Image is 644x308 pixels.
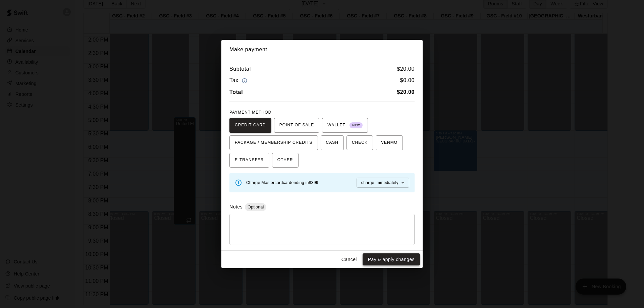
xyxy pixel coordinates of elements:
[229,204,243,209] label: Notes
[245,204,266,209] span: Optional
[229,118,271,133] button: CREDIT CARD
[381,137,397,148] span: VENMO
[235,155,264,166] span: E-TRANSFER
[326,137,338,148] span: CASH
[246,180,318,185] span: Charge Mastercard card ending in 8399
[350,121,363,130] span: New
[346,135,373,150] button: CHECK
[235,137,313,148] span: PACKAGE / MEMBERSHIP CREDITS
[363,253,420,266] button: Pay & apply changes
[279,120,314,131] span: POINT OF SALE
[361,180,398,185] span: charge immediately
[274,118,319,133] button: POINT OF SALE
[322,118,368,133] button: WALLET New
[229,89,243,95] b: Total
[352,137,368,148] span: CHECK
[400,76,415,85] h6: $ 0.00
[338,253,360,266] button: Cancel
[376,135,403,150] button: VENMO
[229,76,249,85] h6: Tax
[235,120,266,131] span: CREDIT CARD
[229,135,318,150] button: PACKAGE / MEMBERSHIP CREDITS
[321,135,344,150] button: CASH
[229,65,251,73] h6: Subtotal
[229,110,271,115] span: PAYMENT METHOD
[397,65,415,73] h6: $ 20.00
[397,89,415,95] b: $ 20.00
[272,153,299,168] button: OTHER
[327,120,363,131] span: WALLET
[221,40,423,59] h2: Make payment
[277,155,293,166] span: OTHER
[229,153,269,168] button: E-TRANSFER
